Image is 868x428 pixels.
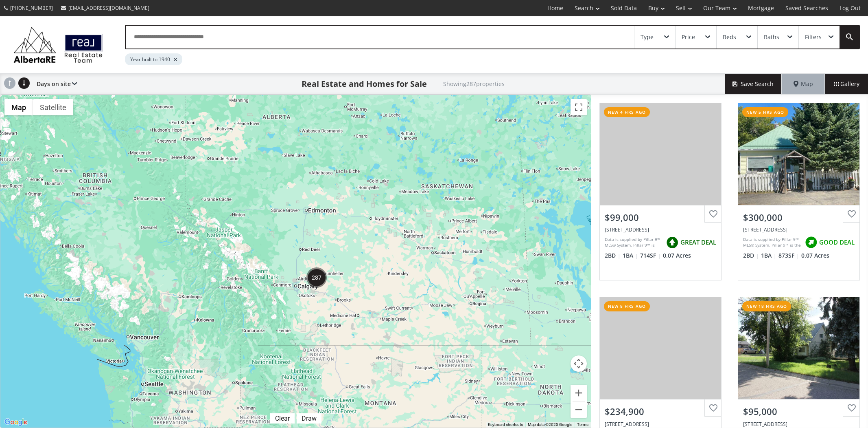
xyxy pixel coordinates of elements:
span: Map data ©2025 Google [528,422,572,427]
img: rating icon [803,234,819,251]
h2: Showing 287 properties [443,81,505,87]
span: 0.07 Acres [801,252,829,260]
img: rating icon [664,234,680,251]
a: new 5 hrs ago$300,000[STREET_ADDRESS]Data is supplied by Pillar 9™ MLS® System. Pillar 9™ is the ... [730,95,868,289]
span: 2 BD [743,252,759,260]
div: 1172 Elm Street SE, Medicine Hat, AB T1A 1C5 [605,226,716,233]
div: Type [641,34,654,40]
div: Filters [805,34,822,40]
span: GOOD DEAL [819,238,855,247]
div: Click to clear. [270,415,295,422]
div: Year built to 1940 [125,53,182,65]
div: $95,000 [743,405,855,418]
button: Show street map [4,99,33,115]
div: Clear [273,415,292,422]
div: 644 12 Street North, Lethbridge, AB T1H 2H1 [605,421,716,428]
span: 0.07 Acres [663,252,691,260]
div: Draw [300,415,319,422]
span: 1 BA [761,252,776,260]
div: Data is supplied by Pillar 9™ MLS® System. Pillar 9™ is the owner of the copyright in its MLS® Sy... [743,236,801,249]
div: Click to draw. [297,415,321,422]
button: Show satellite imagery [33,99,73,115]
button: Toggle fullscreen view [571,99,587,115]
div: Price [682,34,695,40]
button: Zoom in [571,385,587,401]
a: Terms [577,422,588,427]
div: $234,900 [605,405,716,418]
div: Beds [723,34,736,40]
div: 287 [306,267,327,288]
img: Google [2,417,29,428]
span: 1 BA [623,252,638,260]
span: [PHONE_NUMBER] [10,4,53,11]
a: Open this area in Google Maps (opens a new window) [2,417,29,428]
div: Gallery [825,74,868,94]
div: Days on site [33,74,77,94]
span: Map [794,80,813,88]
a: new 4 hrs ago$99,000[STREET_ADDRESS]Data is supplied by Pillar 9™ MLS® System. Pillar 9™ is the o... [591,95,730,289]
div: Baths [764,34,779,40]
a: [EMAIL_ADDRESS][DOMAIN_NAME] [57,0,153,15]
span: 2 BD [605,252,621,260]
span: [EMAIL_ADDRESS][DOMAIN_NAME] [68,4,149,11]
span: GREAT DEAL [680,238,716,247]
div: 2422 212 Street, Bellevue, AB T0K 0C0 [743,226,855,233]
div: $300,000 [743,211,855,224]
img: Logo [9,24,107,65]
div: 4801 51 Street, Sedgewick, AB T0B 4C0 [743,421,855,428]
span: 714 SF [640,252,661,260]
button: Map camera controls [571,355,587,372]
button: Save Search [725,74,782,94]
span: Gallery [834,80,859,88]
div: Data is supplied by Pillar 9™ MLS® System. Pillar 9™ is the owner of the copyright in its MLS® Sy... [605,236,662,249]
button: Keyboard shortcuts [488,422,523,428]
div: $99,000 [605,211,716,224]
span: 873 SF [778,252,799,260]
h1: Real Estate and Homes for Sale [302,78,427,90]
div: Map [782,74,825,94]
button: Zoom out [571,402,587,418]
